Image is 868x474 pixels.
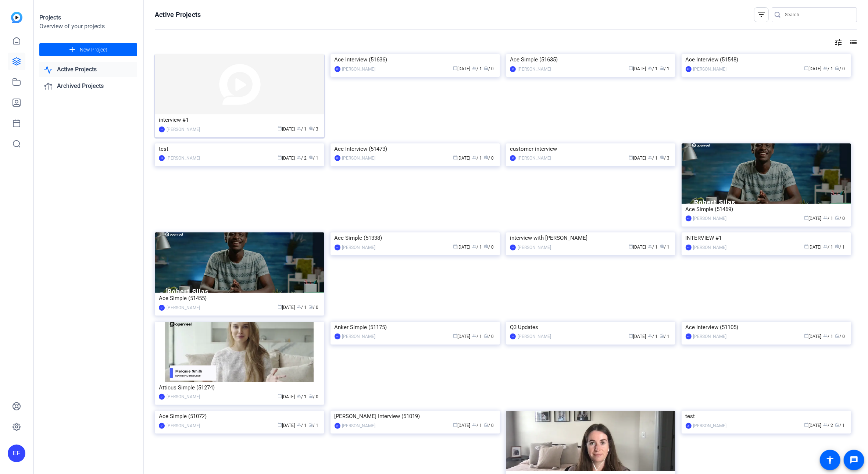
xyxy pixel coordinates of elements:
[835,334,845,339] span: / 0
[159,423,165,429] div: EF
[484,66,494,71] span: / 0
[686,322,847,333] div: Ace Interview (51105)
[804,216,822,221] span: [DATE]
[453,423,471,428] span: [DATE]
[484,156,494,161] span: / 0
[824,216,833,221] span: / 1
[8,445,25,462] div: EF
[686,423,692,429] div: JS
[484,245,494,250] span: / 0
[297,126,301,131] span: group
[824,66,828,70] span: group
[484,244,489,249] span: radio
[472,245,482,250] span: / 1
[39,79,137,94] a: Archived Projects
[629,245,646,250] span: [DATE]
[629,155,633,160] span: calendar_today
[167,304,200,311] div: [PERSON_NAME]
[278,156,295,161] span: [DATE]
[686,204,847,215] div: Ace Simple (51469)
[159,126,165,132] div: EF
[785,10,851,19] input: Search
[824,334,828,338] span: group
[660,334,664,338] span: radio
[804,215,809,220] span: calendar_today
[167,126,200,133] div: [PERSON_NAME]
[472,156,482,161] span: / 1
[686,54,847,65] div: Ace Interview (51548)
[804,334,822,339] span: [DATE]
[757,10,766,19] mat-icon: filter_list
[484,423,494,428] span: / 0
[629,156,646,161] span: [DATE]
[159,114,320,125] div: interview #1
[278,126,295,132] span: [DATE]
[693,422,727,430] div: [PERSON_NAME]
[278,394,295,399] span: [DATE]
[648,156,658,161] span: / 1
[686,215,692,221] div: EF
[278,155,282,160] span: calendar_today
[693,244,727,251] div: [PERSON_NAME]
[660,244,664,249] span: radio
[278,304,282,309] span: calendar_today
[159,382,320,393] div: Atticus Simple (51274)
[648,66,652,70] span: group
[453,334,471,339] span: [DATE]
[308,305,318,310] span: / 0
[518,65,551,73] div: [PERSON_NAME]
[278,394,282,398] span: calendar_today
[484,423,489,427] span: radio
[308,394,313,398] span: radio
[835,423,845,428] span: / 1
[39,22,137,31] div: Overview of your projects
[453,66,458,70] span: calendar_today
[484,66,489,70] span: radio
[335,322,496,333] div: Anker Simple (51175)
[824,423,833,428] span: / 2
[686,232,847,243] div: INTERVIEW #1
[453,155,458,160] span: calendar_today
[648,66,658,71] span: / 1
[648,155,652,160] span: group
[335,143,496,154] div: Ace Interview (51473)
[510,66,516,72] div: EF
[342,65,376,73] div: [PERSON_NAME]
[660,66,664,70] span: radio
[335,155,340,161] div: EF
[159,411,320,422] div: Ace Simple (51072)
[850,456,858,464] mat-icon: message
[693,65,727,73] div: [PERSON_NAME]
[824,66,833,71] span: / 1
[660,334,669,339] span: / 1
[342,244,376,251] div: [PERSON_NAME]
[342,333,376,340] div: [PERSON_NAME]
[824,244,828,249] span: group
[835,245,845,250] span: / 1
[629,334,633,338] span: calendar_today
[297,423,301,427] span: group
[308,423,313,427] span: radio
[518,154,551,162] div: [PERSON_NAME]
[297,156,307,161] span: / 2
[510,54,671,65] div: Ace Simple (51635)
[297,423,307,428] span: / 1
[824,423,828,427] span: group
[686,411,847,422] div: test
[472,334,477,338] span: group
[167,154,200,162] div: [PERSON_NAME]
[335,66,340,72] div: EF
[297,155,301,160] span: group
[686,245,692,250] div: EF
[297,126,307,132] span: / 1
[159,293,320,304] div: Ace Simple (51455)
[510,232,671,243] div: interview with [PERSON_NAME]
[660,156,669,161] span: / 3
[155,10,201,19] h1: Active Projects
[660,66,669,71] span: / 1
[472,66,482,71] span: / 1
[159,155,165,161] div: JS
[693,333,727,340] div: [PERSON_NAME]
[629,66,646,71] span: [DATE]
[308,394,318,399] span: / 0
